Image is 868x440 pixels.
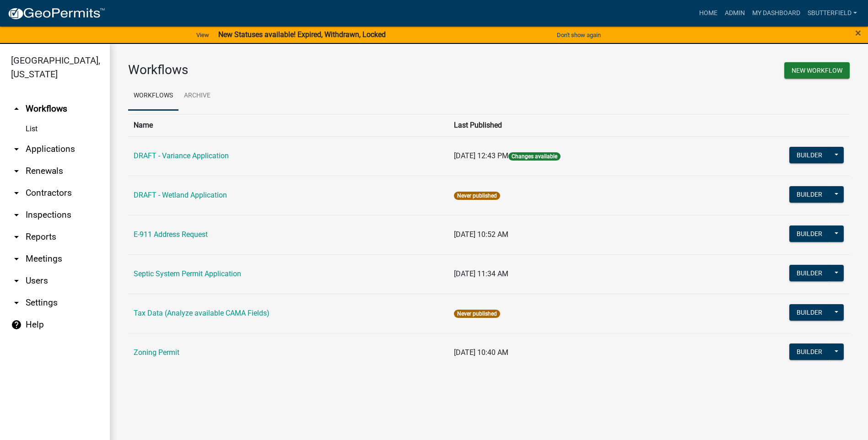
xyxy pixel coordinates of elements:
i: arrow_drop_up [11,103,22,114]
th: Last Published [448,114,705,136]
i: arrow_drop_down [11,188,22,199]
a: My Dashboard [749,5,804,22]
button: Builder [789,225,830,242]
button: Builder [789,304,830,321]
button: Don't show again [553,27,604,43]
a: Home [695,5,721,22]
a: DRAFT - Wetland Application [134,191,227,199]
span: × [855,27,861,39]
button: Close [855,27,861,38]
a: DRAFT - Variance Application [134,151,229,160]
span: [DATE] 11:34 AM [454,269,508,278]
th: Name [128,114,448,136]
span: [DATE] 10:40 AM [454,348,508,357]
button: Builder [789,147,830,163]
a: View [193,27,213,43]
a: Archive [178,81,216,111]
span: [DATE] 12:43 PM [454,151,508,160]
i: help [11,319,22,330]
a: Sbutterfield [804,5,861,22]
strong: New Statuses available! Expired, Withdrawn, Locked [218,30,386,39]
a: Septic System Permit Application [134,269,241,278]
button: Builder [789,186,830,203]
button: Builder [789,265,830,281]
a: Tax Data (Analyze available CAMA Fields) [134,309,270,317]
span: Never published [454,310,500,318]
i: arrow_drop_down [11,253,22,264]
a: Zoning Permit [134,348,179,357]
span: Changes available [508,152,561,161]
i: arrow_drop_down [11,275,22,286]
h3: Workflows [128,62,482,78]
a: Workflows [128,81,178,111]
i: arrow_drop_down [11,231,22,242]
span: Never published [454,192,500,200]
a: Admin [721,5,749,22]
i: arrow_drop_down [11,144,22,155]
i: arrow_drop_down [11,209,22,220]
span: [DATE] 10:52 AM [454,230,508,239]
button: New Workflow [784,62,850,79]
a: E-911 Address Request [134,230,208,239]
i: arrow_drop_down [11,297,22,308]
i: arrow_drop_down [11,166,22,177]
button: Builder [789,343,830,360]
